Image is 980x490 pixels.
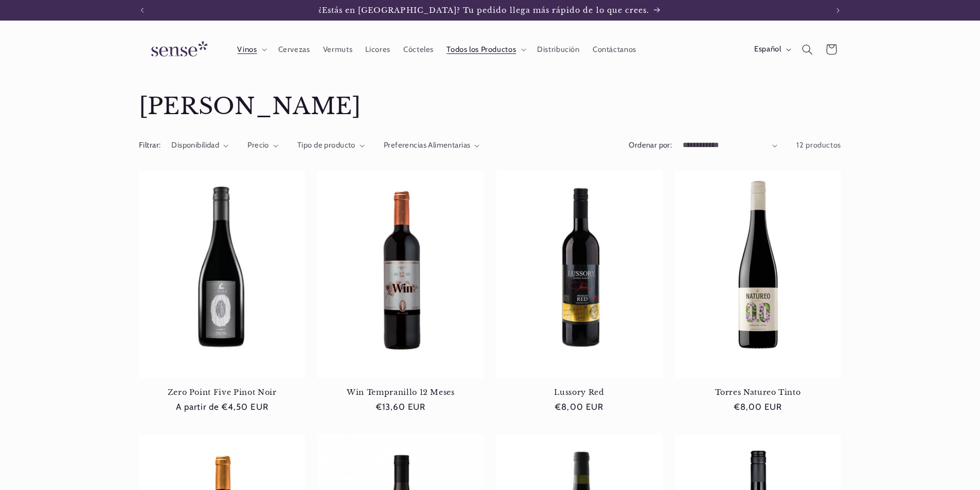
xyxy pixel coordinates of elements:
[237,45,257,55] span: Vinos
[365,45,390,55] span: Licores
[537,45,580,55] span: Distribución
[397,38,440,61] a: Cócteles
[531,38,586,61] a: Distribución
[297,140,365,151] summary: Tipo de producto (0 seleccionado)
[139,92,841,121] h1: [PERSON_NAME]
[586,38,643,61] a: Contáctanos
[440,38,531,61] summary: Todos los Productos
[747,39,795,60] button: Español
[796,140,841,150] span: 12 productos
[171,140,228,151] summary: Disponibilidad (0 seleccionado)
[629,140,672,150] label: Ordenar por:
[297,140,355,150] span: Tipo de producto
[139,35,216,64] img: Sense
[316,38,359,61] a: Vermuts
[593,45,636,55] span: Contáctanos
[496,388,663,397] a: Lussory Red
[317,388,484,397] a: Win Tempranillo 12 Meses
[754,44,781,55] span: Español
[323,45,352,55] span: Vermuts
[384,140,471,150] span: Preferencias Alimentarias
[139,388,305,397] a: Zero Point Five Pinot Noir
[278,45,310,55] span: Cervezas
[318,6,650,15] span: ¿Estás en [GEOGRAPHIC_DATA]? Tu pedido llega más rápido de lo que crees.
[247,140,278,151] summary: Precio
[231,38,272,61] summary: Vinos
[796,38,819,61] summary: Búsqueda
[447,45,516,55] span: Todos los Productos
[171,140,219,150] span: Disponibilidad
[247,140,269,150] span: Precio
[139,140,161,151] h2: Filtrar:
[272,38,316,61] a: Cervezas
[359,38,397,61] a: Licores
[403,45,434,55] span: Cócteles
[384,140,480,151] summary: Preferencias Alimentarias (0 seleccionado)
[675,388,841,397] a: Torres Natureo Tinto
[135,31,220,68] a: Sense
